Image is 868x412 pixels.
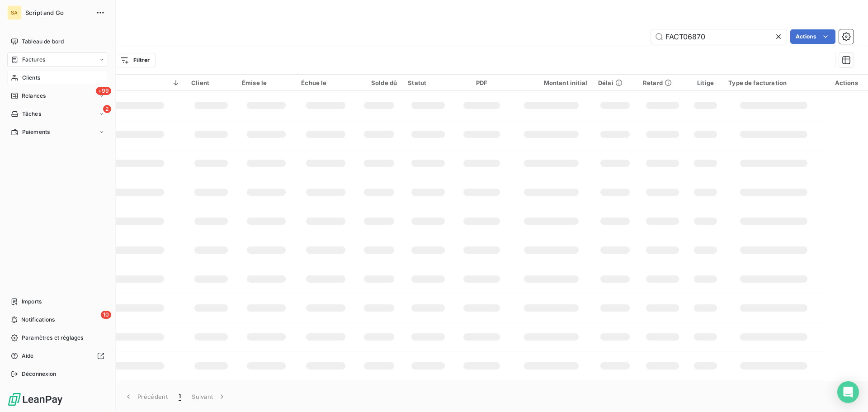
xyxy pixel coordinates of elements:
[118,387,173,406] button: Précédent
[651,29,787,44] input: Rechercher
[830,79,863,86] div: Actions
[22,298,42,306] span: Imports
[7,349,108,363] a: Aide
[22,370,57,378] span: Déconnexion
[22,110,41,118] span: Tâches
[790,29,835,44] button: Actions
[643,79,683,86] div: Retard
[22,56,45,64] span: Factures
[191,79,231,86] div: Client
[22,38,64,46] span: Tableau de bord
[598,79,632,86] div: Délai
[7,392,63,407] img: Logo LeanPay
[25,9,90,16] span: Script and Go
[179,392,181,401] span: 1
[459,79,504,86] div: PDF
[22,92,46,100] span: Relances
[301,79,350,86] div: Échue le
[693,79,718,86] div: Litige
[103,105,111,113] span: 2
[186,387,232,406] button: Suivant
[242,79,290,86] div: Émise le
[22,352,34,360] span: Aide
[515,79,587,86] div: Montant initial
[408,79,448,86] div: Statut
[101,311,111,319] span: 10
[22,74,40,82] span: Clients
[173,387,186,406] button: 1
[837,381,859,403] div: Open Intercom Messenger
[7,5,22,20] div: SA
[728,79,819,86] div: Type de facturation
[96,87,111,95] span: +99
[22,334,83,342] span: Paramètres et réglages
[21,316,55,324] span: Notifications
[114,53,156,67] button: Filtrer
[22,128,50,136] span: Paiements
[361,79,397,86] div: Solde dû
